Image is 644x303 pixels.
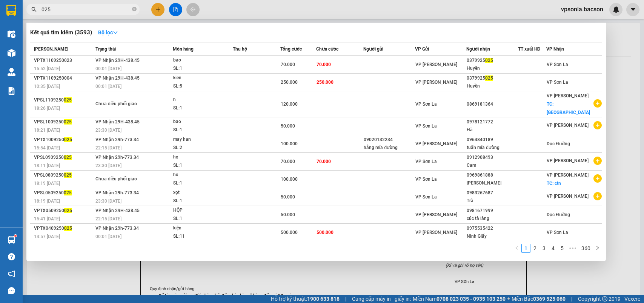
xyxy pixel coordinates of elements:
[173,215,230,223] div: SL: 1
[64,208,72,213] span: 025
[317,80,334,85] span: 250.000
[281,194,295,200] span: 50.000
[173,189,230,197] div: xọt
[95,128,121,133] span: 23:30 [DATE]
[467,144,517,152] div: tuấn mía đường
[467,189,517,197] div: 0983267687
[95,163,121,168] span: 23:30 [DATE]
[95,58,140,63] span: VP Nhận 29H-438.45
[95,100,152,108] div: Chưa điều phối giao
[95,226,139,231] span: VP Nhận 29h-773.34
[95,155,139,160] span: VP Nhận 29h-773.34
[34,46,68,52] span: [PERSON_NAME]
[364,144,414,152] div: hằng mía đường
[547,123,589,128] span: VP [PERSON_NAME]
[317,62,331,67] span: 70.000
[95,145,121,151] span: 22:15 [DATE]
[547,172,589,178] span: VP [PERSON_NAME]
[415,230,457,235] span: VP [PERSON_NAME]
[540,244,548,252] a: 3
[95,198,121,204] span: 23:30 [DATE]
[34,234,60,239] span: 14:57 [DATE]
[593,174,602,183] span: plus-circle
[547,80,568,85] span: VP Sơn La
[173,197,230,205] div: SL: 1
[31,7,37,12] span: search
[467,74,517,82] div: 0379925
[281,159,295,164] span: 70.000
[8,30,15,38] img: warehouse-icon
[173,232,230,241] div: SL: 11
[281,80,298,85] span: 250.000
[41,5,131,14] input: Tìm tên, số ĐT hoặc mã đơn
[467,82,517,90] div: Huyền
[64,190,72,195] span: 025
[34,207,93,215] div: VPTX0509250
[281,230,298,235] span: 500.000
[415,141,457,146] span: VP [PERSON_NAME]
[173,118,230,126] div: bao
[173,126,230,134] div: SL: 1
[415,177,437,182] span: VP Sơn La
[415,80,457,85] span: VP [PERSON_NAME]
[281,102,298,107] span: 120.000
[579,244,593,253] li: 360
[95,175,152,183] div: Chưa điều phối giao
[173,82,230,91] div: SL: 5
[34,198,60,204] span: 18:19 [DATE]
[8,287,15,294] span: message
[95,234,121,239] span: 00:01 [DATE]
[98,29,118,35] strong: Bộ lọc
[34,84,60,89] span: 10:35 [DATE]
[8,236,15,244] img: warehouse-icon
[95,137,139,142] span: VP Nhận 29h-773.34
[485,75,493,81] span: 025
[530,244,539,253] li: 2
[466,46,490,52] span: Người nhận
[518,46,541,52] span: TT xuất HĐ
[34,74,93,82] div: VPTX1109250004
[34,171,93,179] div: VPSL0809250
[547,102,590,115] span: TC: [GEOGRAPHIC_DATA]
[593,244,602,253] li: Next Page
[8,87,15,95] img: solution-icon
[415,62,457,67] span: VP [PERSON_NAME]
[467,207,517,215] div: 0981671999
[14,235,17,237] sup: 1
[280,46,302,52] span: Tổng cước
[415,212,457,217] span: VP [PERSON_NAME]
[173,46,194,52] span: Món hàng
[173,179,230,188] div: SL: 1
[567,244,579,253] span: •••
[549,244,558,253] li: 4
[317,159,331,164] span: 70.000
[415,102,437,107] span: VP Sơn La
[281,177,298,182] span: 100.000
[95,66,121,71] span: 00:01 [DATE]
[34,118,93,126] div: VPSL1009250
[132,7,137,11] span: close-circle
[547,158,589,163] span: VP [PERSON_NAME]
[547,181,561,186] span: TC: ctn
[515,246,519,250] span: left
[34,128,60,133] span: 18:21 [DATE]
[512,244,521,253] button: left
[363,46,383,52] span: Người gửi
[593,99,602,108] span: plus-circle
[317,230,334,235] span: 500.000
[34,145,60,151] span: 15:54 [DATE]
[233,46,247,52] span: Thu hộ
[467,57,517,65] div: 0379925
[95,84,121,89] span: 00:01 [DATE]
[8,253,15,260] span: question-circle
[113,30,118,35] span: down
[415,46,429,52] span: VP Gửi
[95,216,121,221] span: 22:15 [DATE]
[34,96,93,104] div: VPSL1109250
[8,270,15,277] span: notification
[546,46,564,52] span: VP Nhận
[34,57,93,65] div: VPTX1109250023
[8,49,15,57] img: warehouse-icon
[34,181,60,186] span: 18:19 [DATE]
[467,232,517,240] div: Ninh Giấy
